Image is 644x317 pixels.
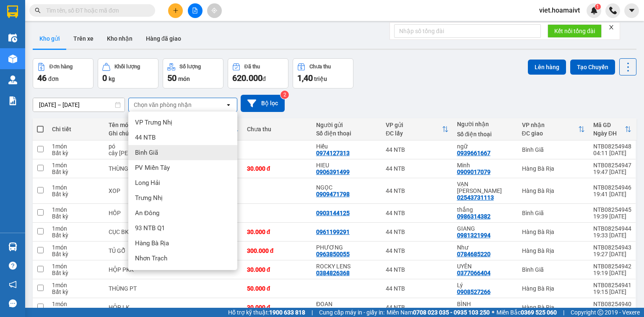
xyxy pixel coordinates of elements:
div: 44 NTB [386,146,449,153]
span: 46 [37,73,47,83]
span: question-circle [9,262,17,270]
input: Select a date range. [33,98,125,112]
span: Hỗ trợ kỹ thuật: [228,308,305,317]
div: 0981321994 [457,232,491,239]
div: Người nhận [457,121,514,127]
span: Kết nối tổng đài [554,26,595,36]
div: 19:33 [DATE] [593,232,631,239]
div: 19:41 [DATE] [593,191,631,197]
button: Số lượng50món [163,58,223,88]
span: đ [262,75,266,82]
div: ĐC giao [522,130,578,137]
div: VP nhận [522,122,578,128]
input: Tìm tên, số ĐT hoặc mã đơn [46,6,145,15]
div: THÙNG PT [109,165,170,172]
div: Số lượng [179,64,201,70]
th: Toggle SortBy [589,118,636,140]
div: NTB08254943 [593,244,631,251]
svg: open [225,101,232,108]
div: Bất kỳ [52,270,100,276]
div: 1 món [52,143,100,150]
div: 44 NTB [386,165,449,172]
div: Bình Giã [522,266,585,273]
div: 30.000 đ [247,304,308,311]
button: Bộ lọc [241,95,285,112]
div: Chưa thu [247,126,308,133]
div: 1 món [52,282,100,288]
div: 19:27 [DATE] [593,251,631,257]
span: 93 NTB Q1 [135,224,165,232]
span: An Đông [135,209,159,217]
span: viet.hoamaivt [532,5,587,16]
sup: 1 [595,4,601,10]
div: GIANG [457,225,514,232]
span: Miền Nam [387,308,490,317]
span: notification [9,281,17,288]
span: món [178,75,190,82]
span: Trưng Nhị [135,194,163,202]
div: 44 NTB [386,229,449,235]
div: 30.000 đ [247,229,308,235]
div: 44 NTB [386,285,449,292]
div: Mã GD [593,122,625,128]
img: solution-icon [8,96,17,105]
span: HANG NGOAI [135,269,173,278]
span: search [35,8,41,13]
div: 19:47 [DATE] [593,169,631,175]
div: NGỌC [316,184,377,191]
span: caret-down [628,7,636,14]
img: logo-vxr [7,5,18,18]
span: 44 NTB [135,133,156,142]
div: 1 món [52,184,100,191]
button: aim [207,3,222,18]
div: 44 NTB [386,187,449,194]
div: Số điện thoại [316,130,377,137]
div: cây quản cáo [109,150,170,156]
div: Hàng Bà Rịa [522,247,585,254]
div: VP gửi [386,122,442,128]
div: Hàng Bà Rịa [522,285,585,292]
div: CỤC BK [109,229,170,235]
div: Đã thu [244,64,260,70]
div: Bất kỳ [52,150,100,156]
div: 19:19 [DATE] [593,270,631,276]
div: Hàng Bà Rịa [522,165,585,172]
div: HỘP LK [109,304,170,311]
sup: 2 [280,91,289,99]
strong: 0369 525 060 [521,309,557,316]
div: Bình Giã [522,210,585,216]
div: Người gửi [316,122,377,128]
div: NTB08254940 [593,301,631,307]
span: Cung cấp máy in - giấy in: [319,308,384,317]
div: 1 món [52,206,100,213]
div: 30.000 đ [247,165,308,172]
span: | [312,308,313,317]
input: Nhập số tổng đài [394,24,541,38]
div: XOP [109,187,170,194]
button: Kho nhận [100,29,139,49]
div: UYÊN [457,263,514,270]
img: warehouse-icon [8,75,17,84]
div: Ngày ĐH [593,130,625,137]
div: 1 món [52,162,100,169]
div: Bất kỳ [52,288,100,295]
div: 0974127313 [316,150,350,156]
ul: Menu [128,112,237,270]
div: Hàng Bà Rịa [522,229,585,235]
th: Toggle SortBy [382,118,453,140]
span: Long Hải [135,179,160,187]
div: Chưa thu [309,64,331,70]
span: copyright [597,309,603,315]
button: plus [168,3,183,18]
div: Minh [457,162,514,169]
span: Miền Bắc [496,308,557,317]
div: 1 món [52,244,100,251]
span: close [608,24,614,30]
div: Hàng Bà Rịa [522,304,585,311]
strong: 1900 633 818 [269,309,305,316]
div: THÙNG PT [109,285,170,292]
span: VP Trưng Nhị [135,118,172,127]
div: Như [457,244,514,251]
div: thắng [457,206,514,213]
img: icon-new-feature [590,7,598,14]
